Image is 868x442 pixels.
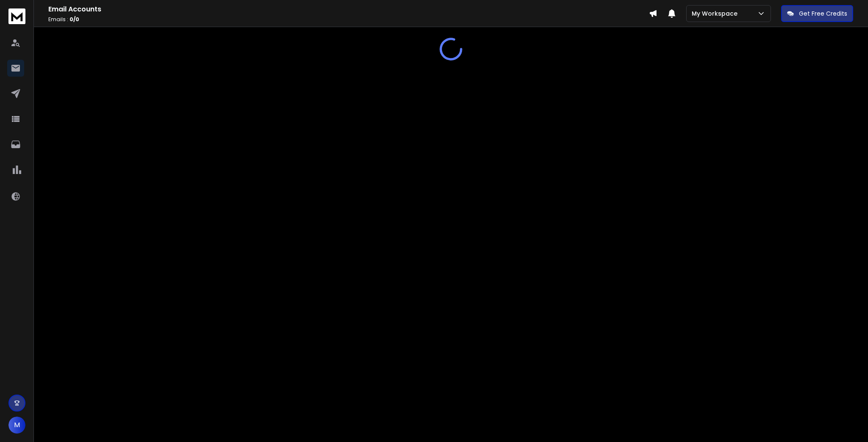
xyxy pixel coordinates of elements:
[692,9,741,18] p: My Workspace
[8,417,25,434] button: M
[70,16,79,23] span: 0 / 0
[8,8,25,24] img: logo
[781,5,853,22] button: Get Free Credits
[799,9,847,18] p: Get Free Credits
[48,4,649,14] h1: Email Accounts
[48,16,649,23] p: Emails :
